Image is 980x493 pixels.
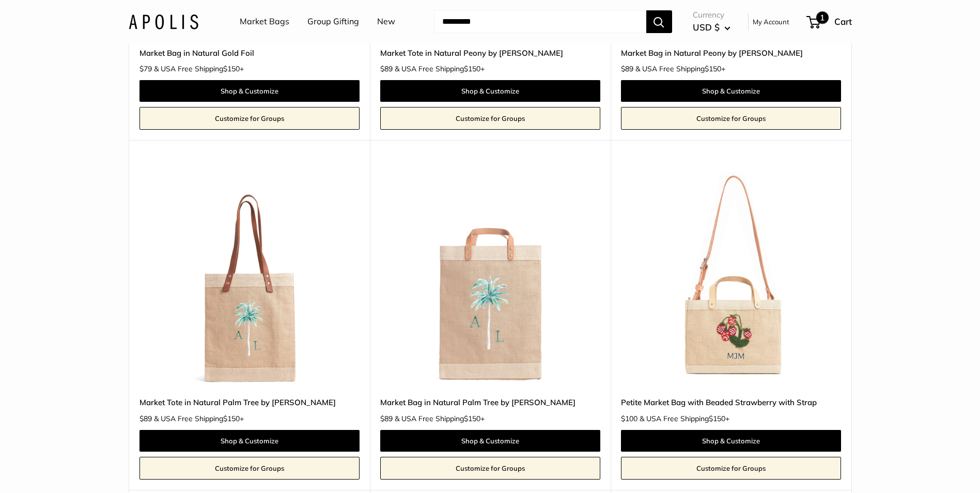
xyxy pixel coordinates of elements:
a: description_This is a limited edition artist collaboration with Watercolorist Amy LogsdonMarket B... [380,166,600,386]
img: Apolis [129,14,198,29]
a: New [377,14,395,29]
button: USD $ [693,19,730,36]
span: & USA Free Shipping + [395,65,485,72]
a: Customize for Groups [380,457,600,480]
a: Shop & Customize [380,80,600,102]
a: description_This is a limited edition artist collaboration with Watercolorist Amy LogsdonMarket T... [139,166,360,386]
span: & USA Free Shipping + [635,65,725,72]
a: Shop & Customize [139,80,360,102]
span: 1 [816,11,829,24]
a: Customize for Groups [621,457,841,480]
a: Market Bag in Natural Palm Tree by [PERSON_NAME] [380,396,600,408]
a: Market Tote in Natural Palm Tree by [PERSON_NAME] [139,396,360,408]
span: Cart [834,16,852,27]
span: $150 [223,64,240,73]
span: $89 [380,64,393,73]
span: $150 [705,64,721,73]
span: Currency [693,8,730,22]
a: 1 Cart [807,13,852,30]
a: Market Bag in Natural Peony by [PERSON_NAME] [621,47,841,59]
a: Petite Market Bag with Beaded Strawberry with StrapPetite Market Bag with Beaded Strawberry with ... [621,166,841,386]
a: Shop & Customize [621,430,841,452]
span: $150 [464,414,480,423]
img: Petite Market Bag with Beaded Strawberry with Strap [621,166,841,386]
a: Shop & Customize [380,430,600,452]
span: $89 [621,64,633,73]
img: description_This is a limited edition artist collaboration with Watercolorist Amy Logsdon [139,166,360,386]
span: & USA Free Shipping + [640,415,729,422]
a: My Account [753,16,789,28]
span: $79 [139,64,152,73]
a: Market Tote in Natural Peony by [PERSON_NAME] [380,47,600,59]
span: $150 [709,414,725,423]
a: Group Gifting [307,14,359,29]
a: Petite Market Bag with Beaded Strawberry with Strap [621,396,841,408]
a: Customize for Groups [621,107,841,130]
img: description_This is a limited edition artist collaboration with Watercolorist Amy Logsdon [380,166,600,386]
span: $89 [139,414,152,423]
span: USD $ [693,22,720,33]
span: $150 [464,64,480,73]
a: Customize for Groups [139,457,360,480]
a: Customize for Groups [380,107,600,130]
a: Customize for Groups [139,107,360,130]
a: Market Bags [240,14,289,29]
span: & USA Free Shipping + [395,415,485,422]
a: Market Bag in Natural Gold Foil [139,47,360,59]
span: & USA Free Shipping + [154,415,244,422]
input: Search... [434,10,646,33]
span: $89 [380,414,393,423]
a: Shop & Customize [139,430,360,452]
button: Search [646,10,672,33]
span: $150 [223,414,240,423]
span: & USA Free Shipping + [154,65,244,72]
a: Shop & Customize [621,80,841,102]
span: $100 [621,414,637,423]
